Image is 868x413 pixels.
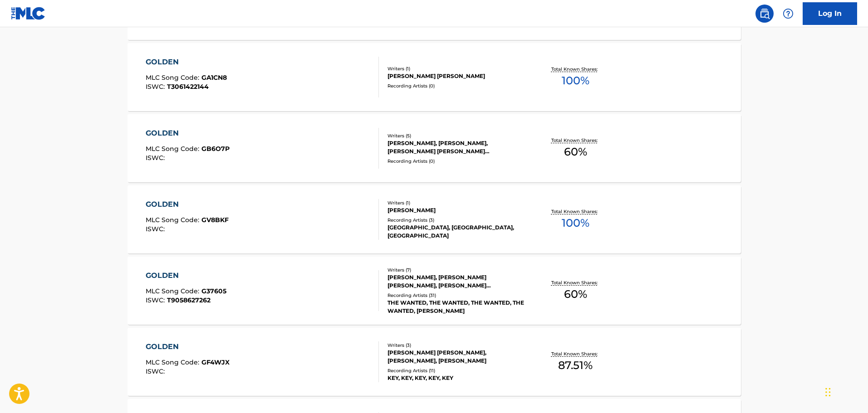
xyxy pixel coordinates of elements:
span: T3061422144 [167,83,209,91]
span: 100 % [562,215,589,231]
div: [PERSON_NAME] [PERSON_NAME] [387,72,525,80]
span: MLC Song Code : [146,216,201,224]
a: GOLDENMLC Song Code:GB6O7PISWC:Writers (5)[PERSON_NAME], [PERSON_NAME], [PERSON_NAME] [PERSON_NAM... [128,114,741,182]
a: GOLDENMLC Song Code:GA1CN8ISWC:T3061422144Writers (1)[PERSON_NAME] [PERSON_NAME]Recording Artists... [128,43,741,111]
div: [PERSON_NAME] [PERSON_NAME], [PERSON_NAME], [PERSON_NAME] [387,349,525,365]
a: GOLDENMLC Song Code:GV8BKFISWC:Writers (1)[PERSON_NAME]Recording Artists (3)[GEOGRAPHIC_DATA], [G... [128,185,741,253]
div: GOLDEN [146,341,230,352]
div: GOLDEN [146,199,229,210]
div: [PERSON_NAME], [PERSON_NAME] [PERSON_NAME], [PERSON_NAME] [PERSON_NAME], [PERSON_NAME], [PERSON_N... [387,273,525,290]
span: MLC Song Code : [146,145,201,153]
span: GF4WJX [201,358,230,366]
p: Total Known Shares: [551,137,600,144]
span: MLC Song Code : [146,73,201,82]
span: G37605 [201,287,226,295]
div: [PERSON_NAME] [387,206,525,214]
div: [GEOGRAPHIC_DATA], [GEOGRAPHIC_DATA], [GEOGRAPHIC_DATA] [387,224,525,240]
div: GOLDEN [146,270,226,281]
div: Writers ( 3 ) [387,342,525,349]
p: Total Known Shares: [551,208,600,215]
span: ISWC : [146,367,167,375]
div: GOLDEN [146,128,230,139]
div: [PERSON_NAME], [PERSON_NAME], [PERSON_NAME] [PERSON_NAME] [PERSON_NAME] [387,139,525,155]
img: search [759,8,770,19]
img: help [783,8,794,19]
span: ISWC : [146,296,167,304]
span: GA1CN8 [201,73,227,82]
div: Recording Artists ( 3 ) [387,217,525,224]
span: 60 % [564,286,587,302]
p: Total Known Shares: [551,279,600,286]
div: Recording Artists ( 0 ) [387,158,525,165]
p: Total Known Shares: [551,66,600,73]
iframe: Chat Widget [823,369,868,413]
div: Recording Artists ( 0 ) [387,83,525,89]
span: ISWC : [146,225,167,233]
a: Public Search [755,5,774,23]
span: ISWC : [146,83,167,91]
a: Log In [803,2,857,25]
img: MLC Logo [11,7,46,20]
div: Writers ( 1 ) [387,65,525,72]
span: GB6O7P [201,145,230,153]
span: ISWC : [146,154,167,162]
div: THE WANTED, THE WANTED, THE WANTED, THE WANTED, [PERSON_NAME] [387,299,525,315]
span: 87.51 % [558,357,593,374]
a: GOLDENMLC Song Code:G37605ISWC:T9058627262Writers (7)[PERSON_NAME], [PERSON_NAME] [PERSON_NAME], ... [128,257,741,325]
div: GOLDEN [146,57,227,68]
span: T9058627262 [167,296,211,304]
p: Total Known Shares: [551,350,600,357]
div: Recording Artists ( 31 ) [387,292,525,299]
div: Recording Artists ( 11 ) [387,367,525,374]
div: Help [779,5,797,23]
div: Drag [825,379,831,406]
span: MLC Song Code : [146,287,201,295]
div: Writers ( 5 ) [387,132,525,139]
span: 60 % [564,144,587,160]
span: 100 % [562,73,589,89]
span: MLC Song Code : [146,358,201,366]
div: KEY, KEY, KEY, KEY, KEY [387,374,525,382]
div: Writers ( 7 ) [387,267,525,273]
a: GOLDENMLC Song Code:GF4WJXISWC:Writers (3)[PERSON_NAME] [PERSON_NAME], [PERSON_NAME], [PERSON_NAM... [128,328,741,396]
div: Writers ( 1 ) [387,199,525,206]
span: GV8BKF [201,216,229,224]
